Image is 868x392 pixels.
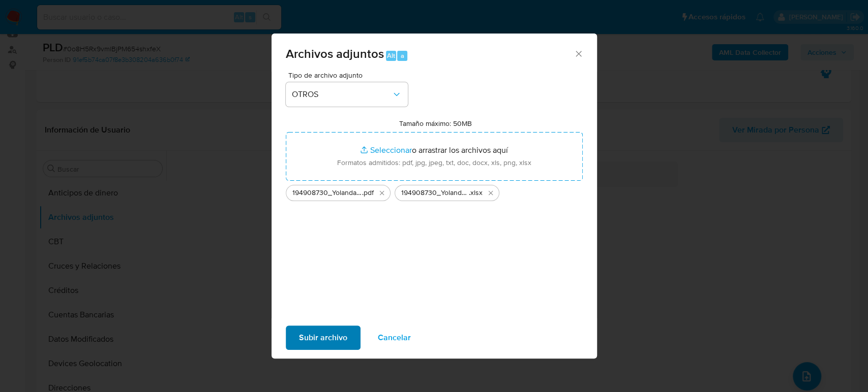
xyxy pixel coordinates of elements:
span: .pdf [362,188,374,198]
span: Tipo de archivo adjunto [288,72,410,79]
button: Cerrar [574,49,583,58]
button: OTROS [286,82,408,107]
span: 194908730_Yolanda Barragan_Agosto2025 [292,188,362,198]
span: Cancelar [378,326,411,349]
button: Eliminar 194908730_Yolanda Barragan_Agosto2025.pdf [376,187,388,199]
span: Subir archivo [299,326,347,349]
button: Subir archivo [286,325,361,350]
span: 194908730_Yolanda Barragan_Agosto2025 [401,188,469,198]
span: OTROS [292,89,392,100]
span: Alt [387,51,395,60]
ul: Archivos seleccionados [286,181,583,201]
span: .xlsx [469,188,483,198]
button: Cancelar [365,325,424,350]
button: Eliminar 194908730_Yolanda Barragan_Agosto2025.xlsx [485,187,497,199]
span: Archivos adjuntos [286,45,384,62]
span: a [401,51,404,60]
label: Tamaño máximo: 50MB [399,119,472,128]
